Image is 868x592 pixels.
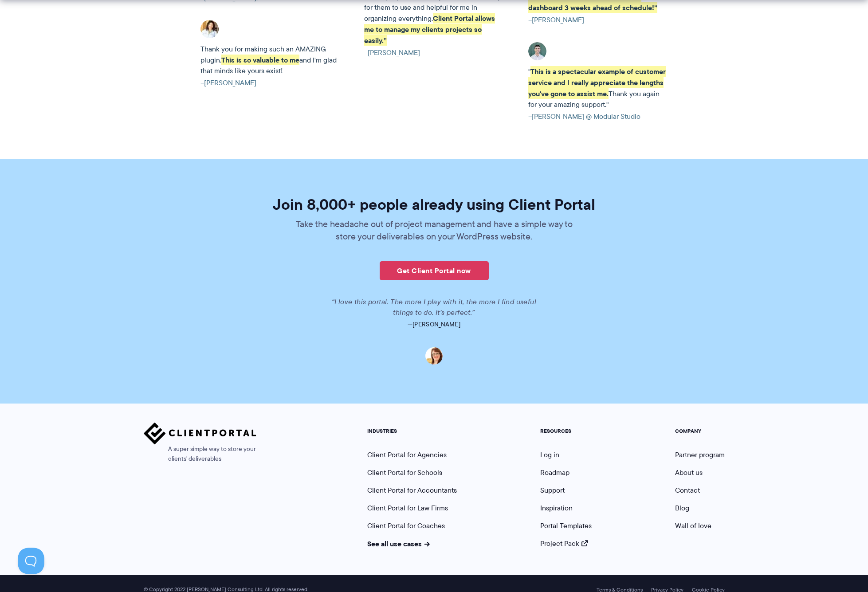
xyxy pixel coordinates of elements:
a: Blog [675,503,689,513]
h2: Join 8,000+ people already using Client Portal [185,197,683,212]
cite: –[PERSON_NAME] [200,78,340,88]
iframe: Toggle Customer Support [18,548,44,574]
p: —[PERSON_NAME] [185,318,683,330]
a: Client Portal for Law Firms [367,503,448,513]
strong: Client Portal allows me to manage my clients projects so easily.” [364,13,495,46]
a: Log in [540,450,559,460]
img: Crysti Couture's testimonial for Client Portal [200,20,219,38]
a: Support [540,485,565,495]
a: Client Portal for Schools [367,467,442,478]
cite: –[PERSON_NAME] [364,47,503,58]
a: Contact [675,485,700,495]
a: Client Portal for Accountants [367,485,457,495]
p: Take the headache out of project management and have a simple way to store your deliverables on y... [290,218,578,243]
a: Inspiration [540,503,573,513]
h5: INDUSTRIES [367,428,457,434]
a: Client Portal for Coaches [367,521,445,531]
p: “I love this portal. The more I play with it, the more I find useful things to do. It’s perfect.” [321,297,547,318]
a: Partner program [675,450,725,460]
span: A super simple way to store your clients' deliverables [144,444,256,464]
cite: –[PERSON_NAME] @ Modular Studio [528,111,668,122]
h5: RESOURCES [540,428,592,434]
strong: This is so valuable to me [221,55,299,65]
p: Thank you for making such an AMAZING plugin. and I'm glad that minds like yours exist! [200,44,340,76]
cite: –[PERSON_NAME] [528,15,668,25]
a: Roadmap [540,467,570,478]
a: Project Pack [540,538,588,549]
a: Portal Templates [540,521,592,531]
a: Wall of love [675,521,711,531]
a: About us [675,467,703,478]
p: " Thank you again for your amazing support." [528,66,668,110]
strong: This is a spectacular example of customer service and I really appreciate the lengths you've gone... [528,66,666,99]
a: Client Portal for Agencies [367,450,447,460]
a: Get Client Portal now [380,261,489,280]
h5: COMPANY [675,428,725,434]
a: See all use cases [367,538,430,549]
